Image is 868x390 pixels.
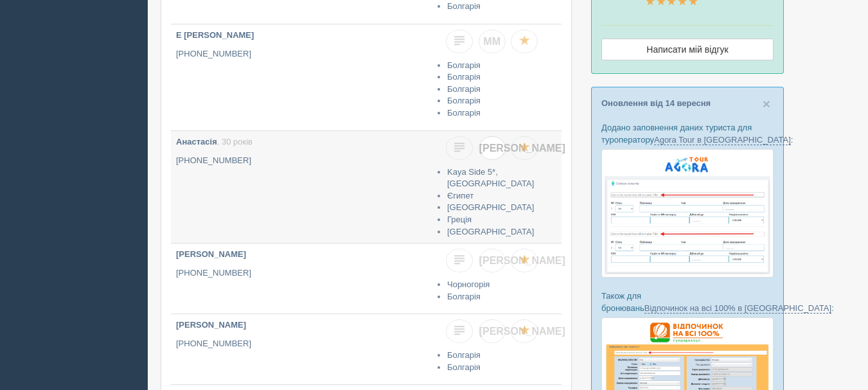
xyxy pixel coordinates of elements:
a: Написати мій відгук [601,39,774,60]
a: Болгарія [447,1,481,11]
span: × [763,96,770,111]
a: Е [PERSON_NAME] [PHONE_NUMBER] [171,24,433,130]
a: Болгарія [447,60,481,70]
p: [PHONE_NUMBER] [176,267,428,279]
a: [PERSON_NAME] [479,319,506,343]
a: Agora Tour в [GEOGRAPHIC_DATA] [654,135,791,145]
a: Болгарія [447,84,481,94]
a: ММ [479,30,506,53]
p: Також для бронювань : [601,290,774,314]
b: Е [PERSON_NAME] [176,30,254,40]
a: Болгарія [447,108,481,118]
a: Анастасія, 30 років [PHONE_NUMBER] [171,131,433,237]
a: Болгарія [447,292,481,301]
a: Болгарія [447,362,481,372]
span: ММ [483,36,500,47]
p: Додано заповнення даних туриста для туроператору : [601,121,774,146]
a: Оновлення від 14 вересня [601,98,711,108]
a: Kaya Side 5*, [GEOGRAPHIC_DATA] [447,167,534,189]
p: [PHONE_NUMBER] [176,338,428,350]
a: Відпочинок на всі 100% в [GEOGRAPHIC_DATA] [644,303,831,314]
b: Анастасія [176,137,217,146]
a: Єгипет [447,191,474,200]
a: Болгарія [447,96,481,105]
a: [PERSON_NAME] [479,249,506,272]
span: [PERSON_NAME] [479,143,565,154]
button: Close [763,97,770,111]
span: , 30 років [217,137,252,146]
a: [PERSON_NAME] [479,136,506,160]
p: [PHONE_NUMBER] [176,48,428,60]
span: [PERSON_NAME] [479,326,565,337]
span: [PERSON_NAME] [479,255,565,266]
b: [PERSON_NAME] [176,249,246,259]
p: [PHONE_NUMBER] [176,155,428,167]
a: Чорногорія [447,279,490,289]
a: [PERSON_NAME] [PHONE_NUMBER] [171,314,433,384]
a: [PERSON_NAME] [PHONE_NUMBER] [171,244,433,314]
a: Болгарія [447,350,481,360]
a: Болгарія [447,72,481,82]
a: Греція [447,215,472,224]
b: [PERSON_NAME] [176,320,246,330]
a: [GEOGRAPHIC_DATA] [447,202,534,212]
img: agora-tour-%D1%84%D0%BE%D1%80%D0%BC%D0%B0-%D0%B1%D1%80%D0%BE%D0%BD%D1%8E%D0%B2%D0%B0%D0%BD%D0%BD%... [601,149,774,278]
a: [GEOGRAPHIC_DATA] [447,227,534,236]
